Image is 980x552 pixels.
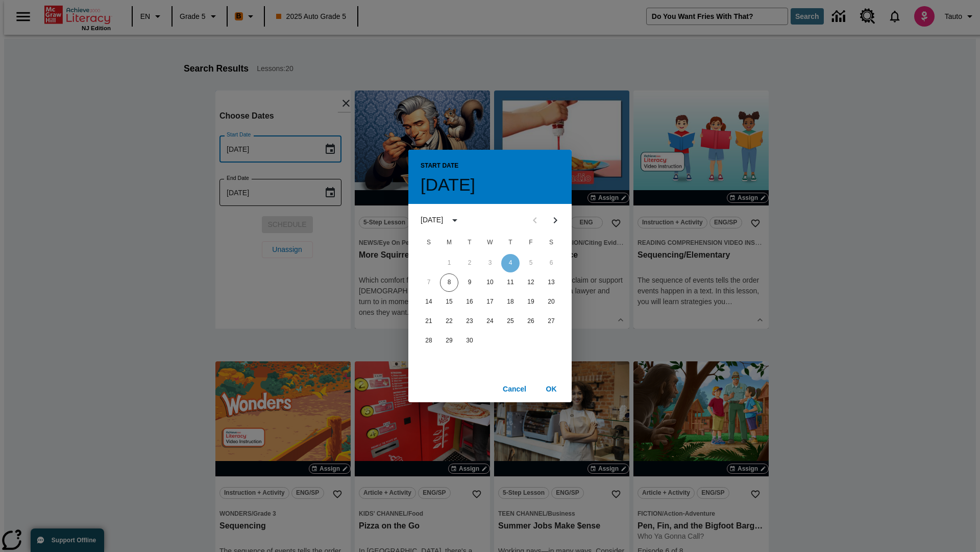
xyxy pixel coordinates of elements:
button: calendar view is open, switch to year view [446,212,463,229]
span: Wednesday [481,233,499,253]
button: 28 [420,332,438,350]
button: 26 [522,312,540,331]
button: 24 [481,312,499,331]
button: Cancel [498,380,531,399]
button: 14 [420,293,438,311]
span: Sunday [420,233,438,253]
button: 20 [542,293,560,311]
button: 9 [460,273,479,292]
button: 25 [501,312,520,331]
span: Monday [440,233,458,253]
button: 27 [542,312,560,331]
button: 29 [440,332,458,350]
button: 21 [420,312,438,331]
button: Next month [545,210,566,231]
button: 10 [481,273,499,292]
span: Tuesday [460,233,479,253]
span: Saturday [542,233,560,253]
span: Friday [522,233,540,253]
button: 12 [522,273,540,292]
button: 13 [542,273,560,292]
button: OK [535,380,568,399]
button: 18 [501,293,520,311]
span: Start Date [421,158,458,174]
button: 8 [440,273,458,292]
button: 17 [481,293,499,311]
button: 23 [460,312,479,331]
button: 11 [501,273,520,292]
button: 15 [440,293,458,311]
span: Thursday [501,233,520,253]
div: [DATE] [421,215,443,225]
button: 22 [440,312,458,331]
h4: [DATE] [421,174,475,196]
button: 30 [460,332,479,350]
button: 19 [522,293,540,311]
button: 16 [460,293,479,311]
